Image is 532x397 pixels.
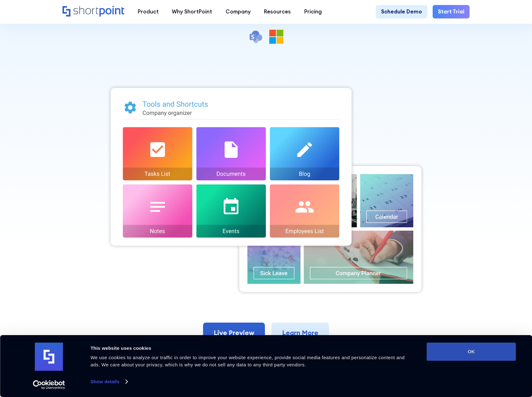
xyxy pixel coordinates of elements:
div: This website uses cookies [91,344,413,352]
a: Resources [257,5,298,18]
img: logo [35,343,63,371]
a: Live Preview [203,323,265,343]
div: Resources [264,8,291,16]
a: Product [131,5,165,18]
a: Usercentrics Cookiebot - opens in a new window [22,380,76,389]
div: Pricing [304,8,322,16]
span: We use cookies to analyze our traffic in order to improve your website experience, provide social... [91,355,405,367]
div: Product [138,8,159,16]
a: Learn More [271,323,329,343]
a: Why ShortPoint [165,5,219,18]
button: OK [427,343,516,361]
a: Schedule Demo [376,5,427,18]
img: SharePoint icon [249,30,263,44]
a: Home [62,6,124,18]
img: Microsoft 365 logo [269,30,283,44]
iframe: Chat Widget [420,324,532,397]
div: Company [226,8,251,16]
a: Start Trial [433,5,470,18]
a: Pricing [298,5,329,18]
div: Works With: [166,19,366,24]
div: Why ShortPoint [172,8,212,16]
a: Company [219,5,257,18]
a: Show details [91,377,127,386]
